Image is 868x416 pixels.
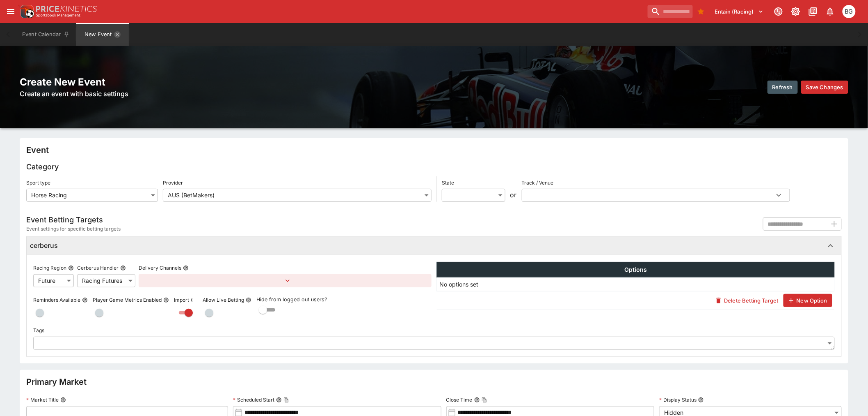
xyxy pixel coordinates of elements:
label: Sport type [26,176,158,189]
td: No options set [437,277,835,291]
button: Select Tenant [710,5,769,18]
div: Ben Grimstone [843,5,856,18]
span: Event settings for specific betting targets [26,225,121,233]
button: Documentation [806,4,820,19]
th: Options [437,262,835,277]
img: PriceKinetics [36,6,97,12]
label: Track / Venue [522,176,790,189]
h4: Primary Market [26,377,87,387]
button: Delete Betting Target [711,294,783,307]
button: Reminders Available [82,297,88,303]
h6: Create an event with basic settings [20,89,432,99]
button: New Event [76,23,129,46]
h4: Event [26,145,49,155]
p: Market Title [26,396,59,403]
button: Scheduled StartCopy To Clipboard [276,397,282,403]
button: Bookmarks [694,5,708,18]
button: Toggle light/dark mode [788,4,803,19]
button: Open [772,188,786,203]
p: Reminders Available [33,296,80,303]
button: Connected to PK [771,4,786,19]
img: PriceKinetics Logo [18,3,34,20]
label: State [442,176,505,189]
button: Close TimeCopy To Clipboard [474,397,480,403]
p: Delivery Channels [139,264,181,271]
p: Hide from logged out users? [256,296,432,304]
button: Allow Live Betting [246,297,251,303]
button: open drawer [3,4,18,19]
button: Notifications [823,4,838,19]
div: Racing Futures [77,274,135,287]
div: Future [33,274,74,287]
div: Horse Racing [26,189,158,202]
button: Import [191,297,196,303]
p: Racing Region [33,264,66,271]
button: Refresh [767,81,798,94]
button: Ben Grimstone [840,2,858,21]
button: Market Title [60,397,66,403]
button: Player Game Metrics Enabled [163,297,169,303]
button: Racing Region [68,265,74,271]
button: Delivery Channels [183,265,189,271]
p: Import [174,296,189,303]
p: Close Time [446,396,473,403]
h2: Create New Event [20,76,432,88]
button: Event Calendar [17,23,75,46]
button: Save Changes [801,81,848,94]
input: search [648,5,693,18]
button: Copy To Clipboard [283,397,289,403]
h6: cerberus [30,241,58,250]
label: Provider [163,176,432,189]
button: Cerberus Handler [120,265,126,271]
p: Cerberus Handler [77,264,119,271]
h5: Event Betting Targets [26,215,121,224]
div: AUS (BetMakers) [163,189,432,202]
button: Display Status [698,397,704,403]
div: or [510,190,517,200]
button: New Option [783,294,832,307]
p: Scheduled Start [233,396,274,403]
button: Copy To Clipboard [482,397,487,403]
p: Display Status [659,396,697,403]
p: Player Game Metrics Enabled [93,296,162,303]
p: Tags [33,327,44,334]
p: Allow Live Betting [203,296,244,303]
img: Sportsbook Management [36,14,80,17]
h5: Category [26,162,59,171]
